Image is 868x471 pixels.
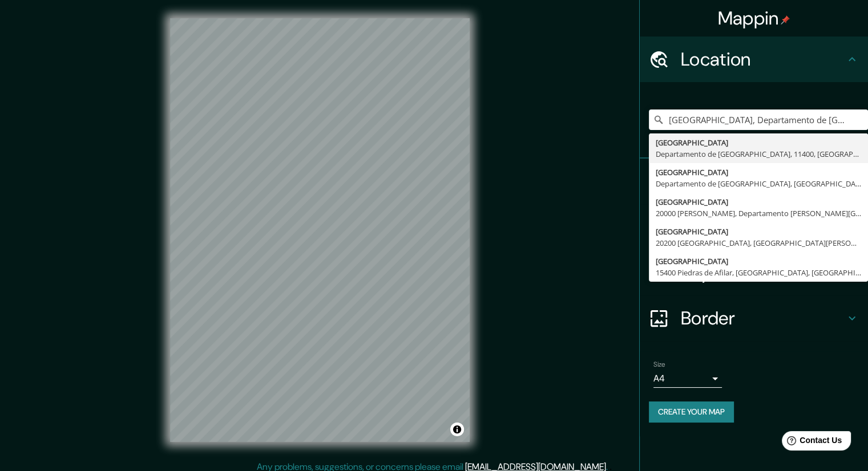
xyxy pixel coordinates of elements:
canvas: Map [170,18,470,442]
input: Pick your city or area [649,109,868,130]
h4: Layout [681,261,845,284]
button: Toggle attribution [450,423,464,436]
div: [GEOGRAPHIC_DATA] [656,226,861,237]
button: Create your map [649,401,734,423]
iframe: Help widget launcher [766,427,855,458]
div: Departamento de [GEOGRAPHIC_DATA], [GEOGRAPHIC_DATA] [656,178,861,189]
h4: Mappin [718,7,790,30]
label: Size [653,360,665,370]
div: Departamento de [GEOGRAPHIC_DATA], 11400, [GEOGRAPHIC_DATA] [656,148,861,160]
h4: Border [681,307,845,330]
div: [GEOGRAPHIC_DATA] [656,167,861,178]
h4: Location [681,48,845,71]
div: [GEOGRAPHIC_DATA] [656,255,861,267]
div: [GEOGRAPHIC_DATA] [656,196,861,208]
div: 20200 [GEOGRAPHIC_DATA], [GEOGRAPHIC_DATA][PERSON_NAME], [GEOGRAPHIC_DATA] [656,237,861,249]
div: 20000 [PERSON_NAME], Departamento [PERSON_NAME][GEOGRAPHIC_DATA], [GEOGRAPHIC_DATA] [656,208,861,219]
div: [GEOGRAPHIC_DATA] [656,137,861,148]
div: Border [640,295,868,341]
div: A4 [653,370,722,388]
div: Location [640,36,868,82]
img: pin-icon.png [781,15,790,25]
div: Layout [640,250,868,295]
div: Pins [640,159,868,204]
div: Style [640,204,868,250]
div: 15400 Piedras de Afilar, [GEOGRAPHIC_DATA], [GEOGRAPHIC_DATA] [656,267,861,278]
